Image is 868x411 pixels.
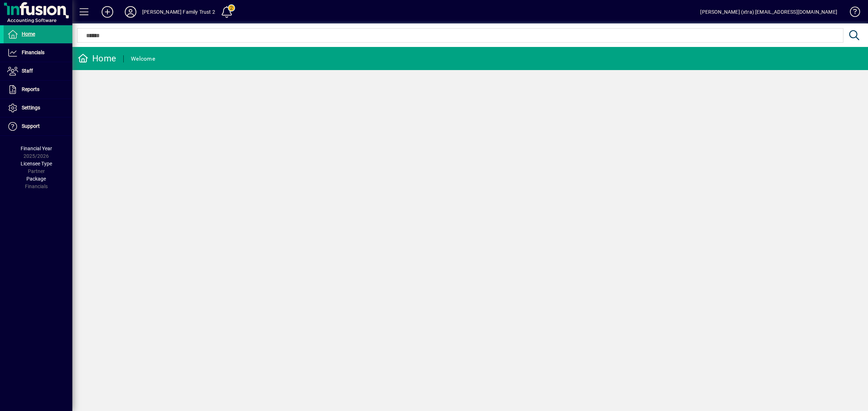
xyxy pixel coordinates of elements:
[4,117,72,135] a: Support
[22,86,39,92] span: Reports
[131,53,155,65] div: Welcome
[22,31,35,37] span: Home
[21,161,52,166] span: Licensee Type
[22,49,44,55] span: Financials
[26,176,46,182] span: Package
[119,5,142,18] button: Profile
[4,99,72,117] a: Settings
[22,123,40,129] span: Support
[700,6,837,18] div: [PERSON_NAME] (xtra) [EMAIL_ADDRESS][DOMAIN_NAME]
[4,62,72,80] a: Staff
[21,146,52,151] span: Financial Year
[22,105,40,111] span: Settings
[142,6,215,18] div: [PERSON_NAME] Family Trust 2
[4,81,72,99] a: Reports
[844,1,859,25] a: Knowledge Base
[4,44,72,62] a: Financials
[78,53,116,64] div: Home
[22,68,33,74] span: Staff
[96,5,119,18] button: Add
